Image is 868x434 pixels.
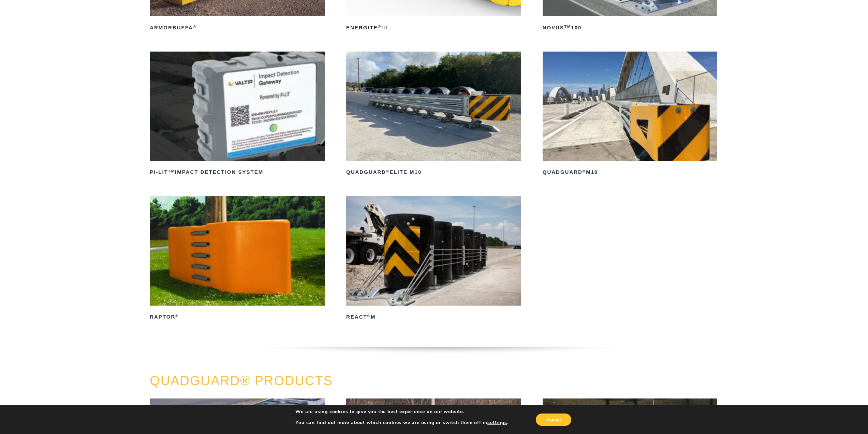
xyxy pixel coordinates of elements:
p: You can find out more about which cookies we are using or switch them off in . [295,420,508,426]
p: We are using cookies to give you the best experience on our website. [295,409,508,415]
a: RAPTOR® [150,196,324,322]
sup: ® [583,169,586,173]
sup: TM [564,25,571,29]
a: QUADGUARD® PRODUCTS [150,374,333,388]
sup: ® [378,25,381,29]
a: REACT®M [346,196,521,322]
h2: REACT M [346,312,521,323]
h2: RAPTOR [150,312,324,323]
a: QuadGuard®M10 [543,52,717,178]
sup: ® [367,314,371,318]
h2: QuadGuard Elite M10 [346,167,521,178]
h2: NOVUS 100 [543,22,717,33]
h2: ENERGITE III [346,22,521,33]
sup: ® [386,169,389,173]
sup: ® [193,25,196,29]
h2: ArmorBuffa [150,22,324,33]
h2: PI-LIT Impact Detection System [150,167,324,178]
a: QuadGuard®Elite M10 [346,52,521,178]
button: Accept [536,414,571,426]
a: PI-LITTMImpact Detection System [150,52,324,178]
sup: ® [175,314,179,318]
h2: QuadGuard M10 [543,167,717,178]
button: settings [487,420,507,426]
sup: TM [168,169,175,173]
